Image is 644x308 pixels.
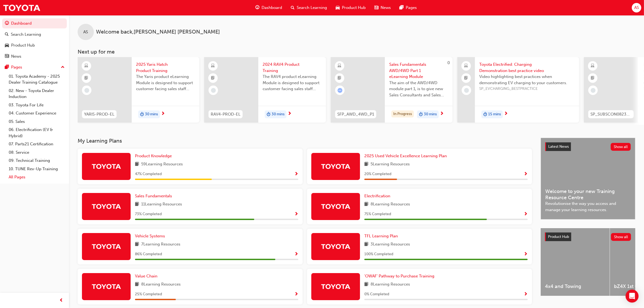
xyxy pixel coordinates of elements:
[135,211,162,217] span: 73 % Completed
[6,140,67,148] a: 07. Parts21 Certification
[211,63,215,70] span: learningResourceType_ELEARNING-icon
[3,2,41,14] a: Trak
[406,5,417,11] span: Pages
[364,153,447,158] span: 2025 Used Vehicle Excellence Learning Plan
[338,88,342,93] span: learningRecordVerb_ATTEMPT-icon
[591,75,595,82] span: booktick-icon
[2,17,67,62] button: DashboardSearch LearningProduct HubNews
[548,234,569,239] span: Product Hub
[591,88,596,93] span: learningRecordVerb_NONE-icon
[424,111,437,117] span: 30 mins
[267,111,270,118] span: duration-icon
[135,274,157,278] span: Value Chain
[364,153,449,159] a: 2025 Used Vehicle Excellence Learning Plan
[321,242,351,251] img: Trak
[395,2,421,13] a: pages-iconPages
[135,161,139,168] span: book-icon
[272,111,285,117] span: 30 mins
[2,30,67,40] a: Search Learning
[371,201,410,208] span: 8 Learning Resources
[136,61,195,74] span: 2025 Yaris Hatch Product Training
[632,3,641,12] button: AS
[11,42,35,48] div: Product Hub
[321,202,351,211] img: Trak
[545,201,631,213] span: Revolutionise the way you access and manage your learning resources.
[6,72,67,87] a: 01. Toyota Academy - 2025 Dealer Training Catalogue
[5,65,9,70] span: pages-icon
[6,156,67,165] a: 09. Technical Training
[5,54,9,59] span: news-icon
[364,291,389,297] span: 0 % Completed
[371,161,410,168] span: 5 Learning Resources
[364,241,368,248] span: book-icon
[263,61,322,74] span: 2024 RAV4 Product Training
[364,281,368,288] span: book-icon
[135,291,162,297] span: 25 % Completed
[91,202,121,211] img: Trak
[591,63,595,70] span: learningResourceType_ELEARNING-icon
[135,234,165,238] span: Vehicle Systems
[370,2,395,13] a: news-iconNews
[321,162,351,171] img: Trak
[84,29,88,35] span: AS
[2,62,67,72] button: Pages
[364,193,392,199] a: Electrification
[524,252,528,257] span: Show Progress
[91,162,121,171] img: Trak
[6,173,67,181] a: All Pages
[321,282,351,291] img: Trak
[364,201,368,208] span: book-icon
[2,40,67,50] a: Product Hub
[294,212,298,217] span: Show Progress
[545,232,631,241] a: Product HubShow all
[371,281,410,288] span: 8 Learning Resources
[294,171,298,178] button: Show Progress
[291,4,295,11] span: search-icon
[336,4,340,11] span: car-icon
[294,172,298,177] span: Show Progress
[78,57,199,123] a: YARIS-PROD-EL2025 Yaris Hatch Product TrainingThe Yaris product eLearning Module is designed to s...
[634,5,639,11] span: AS
[6,165,67,173] a: 10. TUNE Rev-Up Training
[263,74,322,92] span: The RAV4 product eLearning Module is designed to support customer facing sales staff with introdu...
[294,252,298,257] span: Show Progress
[611,143,631,151] button: Show all
[5,43,9,48] span: car-icon
[626,290,639,303] div: Open Intercom Messenger
[135,201,139,208] span: book-icon
[364,234,398,238] span: TFL Learning Plan
[483,111,487,118] span: duration-icon
[364,233,400,239] a: TFL Learning Plan
[286,2,331,13] a: search-iconSearch Learning
[262,5,282,11] span: Dashboard
[447,60,450,65] span: 0
[11,53,21,60] div: News
[135,281,139,288] span: book-icon
[331,57,453,123] a: 0SFP_AWD_4WD_P1Sales Fundamentals AWD/4WD Part 1 eLearning ModuleThe aim of the AWD/4WD module pa...
[140,111,144,118] span: duration-icon
[524,171,528,178] button: Show Progress
[524,212,528,217] span: Show Progress
[488,111,501,117] span: 15 mins
[5,32,9,37] span: search-icon
[381,5,391,11] span: News
[294,251,298,258] button: Show Progress
[364,274,434,278] span: 'OWAF' Pathway to Purchase Training
[464,88,469,93] span: learningRecordVerb_NONE-icon
[91,282,121,291] img: Trak
[135,153,174,159] a: Product Knowledge
[389,61,448,80] span: Sales Fundamentals AWD/4WD Part 1 eLearning Module
[141,161,183,168] span: 59 Learning Resources
[141,241,180,248] span: 7 Learning Resources
[11,31,41,38] div: Search Learning
[6,101,67,109] a: 03. Toyota For Life
[11,64,22,70] div: Pages
[364,161,368,168] span: book-icon
[85,63,88,70] span: learningResourceType_ELEARNING-icon
[2,18,67,28] a: Dashboard
[61,64,65,71] span: up-icon
[204,57,326,123] a: RAV4-PROD-EL2024 RAV4 Product TrainingThe RAV4 product eLearning Module is designed to support cu...
[5,21,9,26] span: guage-icon
[135,273,160,279] a: Value Chain
[399,4,404,11] span: pages-icon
